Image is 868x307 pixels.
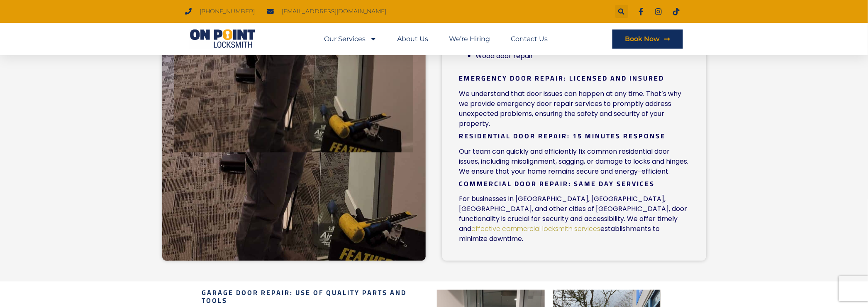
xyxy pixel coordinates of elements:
[459,89,689,129] p: We understand that door issues can happen at any time. That’s why we provide emergency door repai...
[280,6,386,17] span: [EMAIL_ADDRESS][DOMAIN_NAME]
[459,194,689,244] p: For businesses in [GEOGRAPHIC_DATA], [GEOGRAPHIC_DATA], [GEOGRAPHIC_DATA], and other cities of [G...
[197,6,255,17] span: [PHONE_NUMBER]
[397,29,429,49] a: About Us
[615,5,628,18] div: Search
[459,147,689,177] p: Our team can quickly and efficiently fix common residential door issues, including misalignment, ...
[459,72,664,84] b: Emergency Door Repair: Licensed and Insured
[459,130,666,142] strong: Residential Door Repair: 15 Minutes Response
[625,36,660,42] span: Book Now
[475,51,689,61] li: Wood door repair
[459,177,655,190] strong: Commercial Door Repair: Same Day Services
[202,287,407,307] b: Garage Door Repair: Use of Quality Parts and Tools
[324,29,548,49] nav: Menu
[612,29,683,49] a: Book Now
[471,224,600,234] a: effective commercial locksmith services
[324,29,377,49] a: Our Services
[449,29,490,49] a: We’re Hiring
[511,29,548,49] a: Contact Us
